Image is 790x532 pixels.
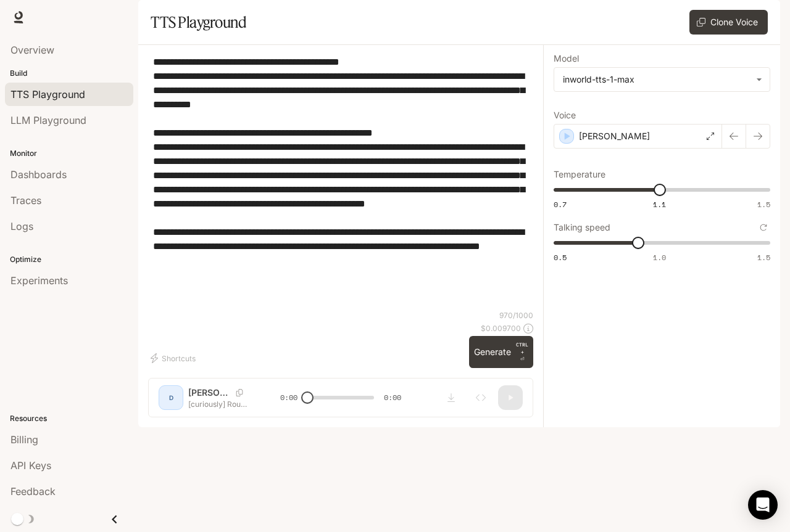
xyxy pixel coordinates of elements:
[554,252,567,263] span: 0.5
[653,252,666,263] span: 1.0
[554,68,770,91] div: inworld-tts-1-max
[151,10,246,35] h1: TTS Playground
[481,323,521,334] p: $ 0.009700
[554,223,610,232] p: Talking speed
[516,341,528,363] p: ⏎
[579,130,650,142] p: [PERSON_NAME]
[554,111,576,120] p: Voice
[554,170,605,179] p: Temperature
[748,490,778,520] div: Open Intercom Messenger
[554,54,579,63] p: Model
[689,10,768,35] button: Clone Voice
[469,336,533,368] button: GenerateCTRL +⏎
[499,310,533,321] p: 970 / 1000
[757,199,770,210] span: 1.5
[757,252,770,263] span: 1.5
[554,199,567,210] span: 0.7
[653,199,666,210] span: 1.1
[757,221,770,234] button: Reset to default
[516,341,528,356] p: CTRL +
[148,348,201,368] button: Shortcuts
[563,73,750,86] div: inworld-tts-1-max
